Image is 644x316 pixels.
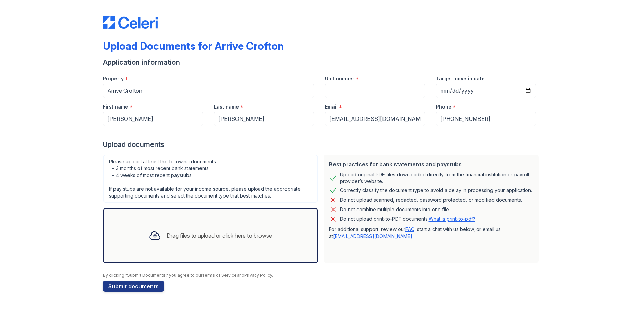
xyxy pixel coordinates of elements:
[202,273,237,278] a: Terms of Service
[405,226,414,232] a: FAQ
[436,103,451,110] label: Phone
[244,273,273,278] a: Privacy Policy.
[103,75,124,82] label: Property
[103,103,128,110] label: First name
[340,205,450,214] div: Do not combine multiple documents into one file.
[103,140,542,149] div: Upload documents
[103,281,164,292] button: Submit documents
[103,40,284,52] div: Upload Documents for Arrive Crofton
[214,103,239,110] label: Last name
[103,273,542,278] div: By clicking "Submit Documents," you agree to our and
[340,216,475,223] p: Do not upload print-to-PDF documents.
[329,160,533,168] div: Best practices for bank statements and paystubs
[325,75,354,82] label: Unit number
[325,103,338,110] label: Email
[429,216,475,222] a: What is print-to-pdf?
[340,186,532,194] div: Correctly classify the document type to avoid a delay in processing your application.
[329,226,533,240] p: For additional support, review our , start a chat with us below, or email us at
[340,171,533,185] div: Upload original PDF files downloaded directly from the financial institution or payroll provider’...
[436,75,485,82] label: Target move in date
[103,58,542,67] div: Application information
[340,196,522,204] div: Do not upload scanned, redacted, password protected, or modified documents.
[167,231,272,240] div: Drag files to upload or click here to browse
[103,16,158,29] img: CE_Logo_Blue-a8612792a0a2168367f1c8372b55b34899dd931a85d93a1a3d3e32e68fde9ad4.png
[103,155,318,203] div: Please upload at least the following documents: • 3 months of most recent bank statements • 4 wee...
[333,233,412,239] a: [EMAIL_ADDRESS][DOMAIN_NAME]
